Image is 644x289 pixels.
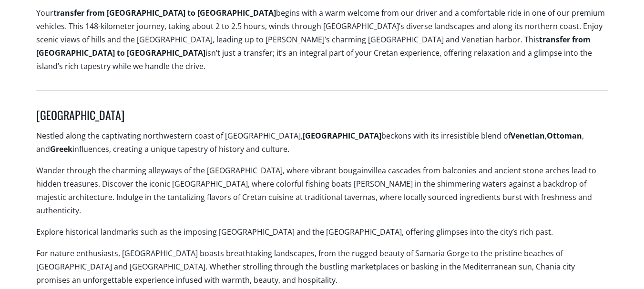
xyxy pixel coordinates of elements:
p: Explore historical landmarks such as the imposing [GEOGRAPHIC_DATA] and the [GEOGRAPHIC_DATA], of... [36,225,608,247]
b: transfer from [GEOGRAPHIC_DATA] to [GEOGRAPHIC_DATA] [36,34,591,58]
p: Your begins with a warm welcome from our driver and a comfortable ride in one of our premium vehi... [36,6,608,81]
strong: [GEOGRAPHIC_DATA] [303,130,381,141]
strong: Ottoman [547,130,582,141]
b: transfer from [GEOGRAPHIC_DATA] to [GEOGRAPHIC_DATA] [53,8,276,18]
strong: Venetian [511,130,545,141]
p: Wander through the charming alleyways of the [GEOGRAPHIC_DATA], where vibrant bougainvillea casca... [36,164,608,225]
h3: [GEOGRAPHIC_DATA] [36,108,608,129]
p: Nestled along the captivating northwestern coast of [GEOGRAPHIC_DATA], beckons with its irresisti... [36,129,608,164]
strong: Greek [50,144,72,154]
